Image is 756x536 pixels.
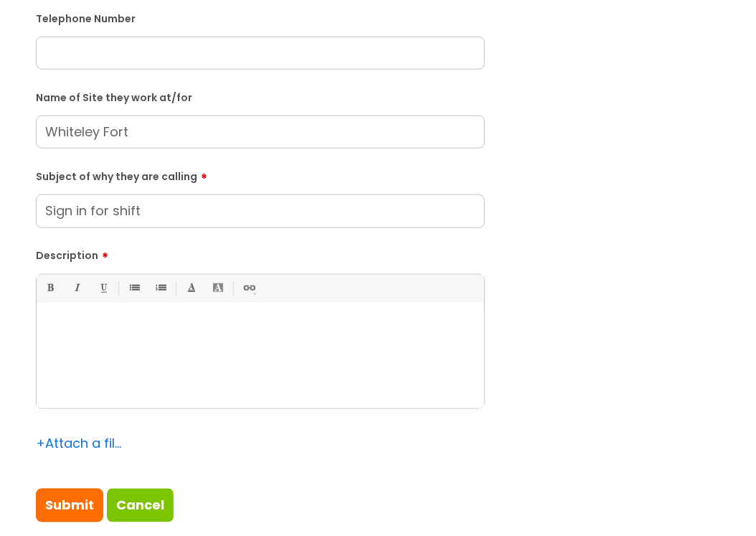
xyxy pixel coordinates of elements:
label: Telephone Number [36,10,485,25]
a: Link [240,279,257,297]
a: Back Color [209,279,227,297]
a: • Unordered List (Ctrl-Shift-7) [125,279,143,297]
div: Attach a file [36,432,122,455]
a: Font Color [182,279,200,297]
label: Description [36,245,485,262]
label: Subject of why they are calling [36,166,485,183]
a: Cancel [107,489,174,522]
a: Underline(Ctrl-U) [94,279,112,297]
label: Name of Site they work at/for [36,89,485,104]
a: Bold (Ctrl-B) [41,279,59,297]
a: 1. Ordered List (Ctrl-Shift-8) [151,279,169,297]
a: Italic (Ctrl-I) [67,279,85,297]
input: Submit [36,489,103,522]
